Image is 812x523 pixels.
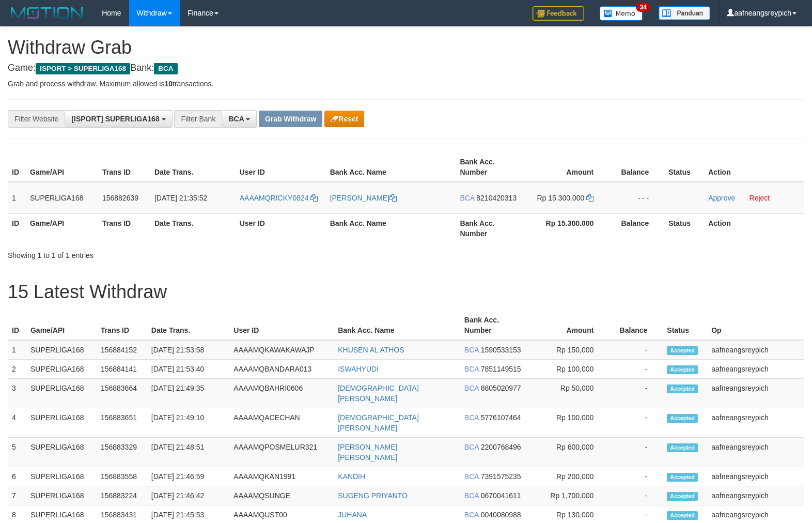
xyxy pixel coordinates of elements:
div: Filter Bank [174,110,222,128]
th: Bank Acc. Number [456,152,526,182]
td: aafneangsreypich [707,438,804,467]
th: Date Trans. [147,311,230,340]
td: SUPERLIGA168 [26,486,97,505]
th: ID [8,152,26,182]
td: 156883329 [97,438,147,467]
span: 156882639 [102,194,138,202]
th: Balance [609,213,664,243]
td: SUPERLIGA168 [26,182,98,214]
th: Game/API [26,213,98,243]
th: User ID [236,152,326,182]
span: Accepted [667,346,698,355]
th: Amount [526,152,609,182]
td: 156883224 [97,486,147,505]
td: - - - [609,182,664,214]
div: Showing 1 to 1 of 1 entries [8,246,331,260]
td: [DATE] 21:49:10 [147,408,230,438]
td: [DATE] 21:46:59 [147,467,230,486]
span: [ISPORT] SUPERLIGA168 [71,115,159,123]
div: Filter Website [8,110,65,128]
td: - [609,340,663,360]
span: 34 [636,3,650,12]
img: Feedback.jpg [533,6,584,21]
th: User ID [229,311,334,340]
a: JUHANA [338,511,367,519]
td: 6 [8,467,26,486]
td: [DATE] 21:53:40 [147,360,230,379]
span: BCA [464,443,479,451]
button: [ISPORT] SUPERLIGA168 [65,110,172,128]
th: Op [707,311,804,340]
td: 156884152 [97,340,147,360]
span: BCA [460,194,474,202]
td: Rp 600,000 [528,438,610,467]
a: ISWAHYUDI [338,365,379,373]
th: Balance [609,152,664,182]
th: ID [8,213,26,243]
td: Rp 150,000 [528,340,610,360]
td: AAAAMQACECHAN [229,408,334,438]
th: Balance [609,311,663,340]
span: Accepted [667,473,698,482]
span: BCA [154,63,177,74]
th: Bank Acc. Number [460,311,528,340]
span: Accepted [667,492,698,501]
th: Trans ID [98,213,150,243]
span: Accepted [667,384,698,393]
span: BCA [464,365,479,373]
td: 156883558 [97,467,147,486]
td: AAAAMQSUNGE [229,486,334,505]
a: AAAAMQRICKY0824 [240,194,318,202]
button: BCA [222,110,257,128]
span: ISPORT > SUPERLIGA168 [36,63,130,74]
a: Reject [749,194,770,202]
td: [DATE] 21:48:51 [147,438,230,467]
td: aafneangsreypich [707,486,804,505]
span: Copy 2200768496 to clipboard [481,443,521,451]
span: BCA [228,115,244,123]
th: Bank Acc. Number [456,213,526,243]
th: Date Trans. [150,152,236,182]
span: Accepted [667,414,698,423]
a: Copy 15300000 to clipboard [586,194,594,202]
img: Button%20Memo.svg [600,6,643,21]
a: KHUSEN AL ATHOS [338,346,404,354]
td: SUPERLIGA168 [26,379,97,408]
td: AAAAMQKAWAKAWAJP [229,340,334,360]
td: 3 [8,379,26,408]
td: 5 [8,438,26,467]
p: Grab and process withdraw. Maximum allowed is transactions. [8,79,804,89]
td: Rp 50,000 [528,379,610,408]
td: SUPERLIGA168 [26,438,97,467]
td: SUPERLIGA168 [26,340,97,360]
span: [DATE] 21:35:52 [154,194,207,202]
td: 156884141 [97,360,147,379]
span: BCA [464,511,479,519]
th: Bank Acc. Name [326,213,456,243]
td: [DATE] 21:49:35 [147,379,230,408]
a: SUGENG PRIYANTO [338,491,408,500]
td: Rp 100,000 [528,408,610,438]
th: Bank Acc. Name [326,152,456,182]
th: Game/API [26,311,97,340]
span: Copy 1590533153 to clipboard [481,346,521,354]
th: Status [663,311,707,340]
th: Status [664,213,704,243]
a: [PERSON_NAME] [330,194,397,202]
td: aafneangsreypich [707,340,804,360]
td: 156883664 [97,379,147,408]
img: panduan.png [659,6,710,20]
td: - [609,408,663,438]
h1: Withdraw Grab [8,37,804,58]
td: - [609,467,663,486]
span: Copy 8805020977 to clipboard [481,384,521,392]
span: Copy 8210420313 to clipboard [476,194,517,202]
th: Trans ID [98,152,150,182]
a: KANDIH [338,472,365,481]
td: - [609,379,663,408]
td: 1 [8,340,26,360]
th: Action [704,152,804,182]
th: Status [664,152,704,182]
td: Rp 100,000 [528,360,610,379]
th: ID [8,311,26,340]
